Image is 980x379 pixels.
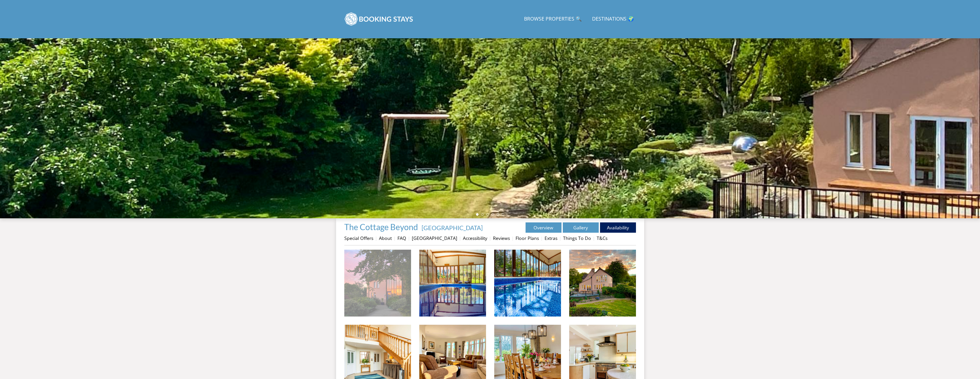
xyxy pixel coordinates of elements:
img: Private Swimming pool with hot tub and sauna. [494,250,561,317]
span: - [420,224,483,231]
a: FAQ [397,235,406,241]
img: The Cottage Beyond: Taken at dusk... [569,250,636,317]
span: The Cottage Beyond [344,222,418,232]
img: Indoor pool long enough for lengths. [419,250,486,317]
a: Extras [545,235,557,241]
a: Overview [526,222,562,233]
a: Destinations 🌍 [590,13,636,25]
a: Browse Properties 🔍 [522,13,584,25]
a: Gallery [563,222,599,233]
a: Accessibility [463,235,487,241]
img: BookingStays [344,6,414,32]
a: Floor Plans [516,235,539,241]
a: Reviews [493,235,510,241]
a: T&Cs [597,235,607,241]
a: [GEOGRAPHIC_DATA] [422,224,483,231]
a: Availability [600,222,636,233]
a: Special Offers [344,235,373,241]
a: Things To Do [563,235,591,241]
a: About [379,235,392,241]
img: Enjoy glorious sunsets! [344,250,411,317]
a: The Cottage Beyond [344,222,420,232]
a: [GEOGRAPHIC_DATA] [412,235,457,241]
